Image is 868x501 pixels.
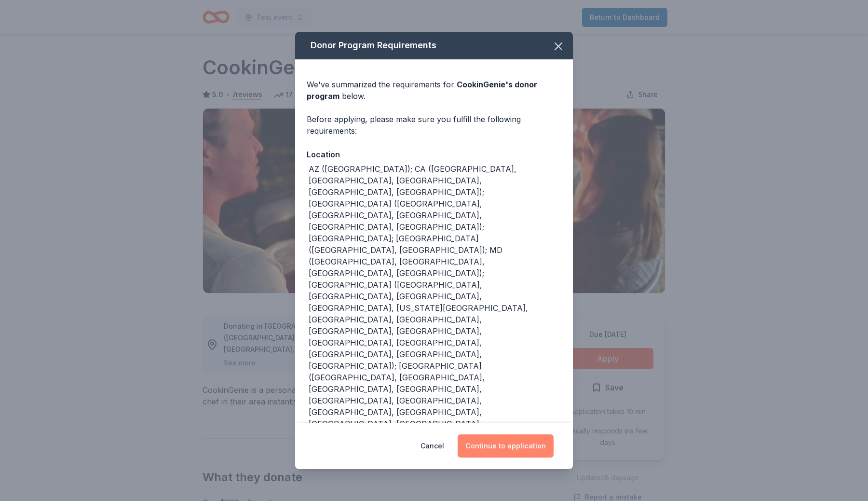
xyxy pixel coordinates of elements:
div: We've summarized the requirements for below. [307,79,561,102]
button: Continue to application [458,434,554,458]
div: Location [307,148,561,161]
button: Cancel [420,434,444,458]
div: Donor Program Requirements [295,32,573,59]
div: Before applying, please make sure you fulfill the following requirements: [307,113,561,137]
